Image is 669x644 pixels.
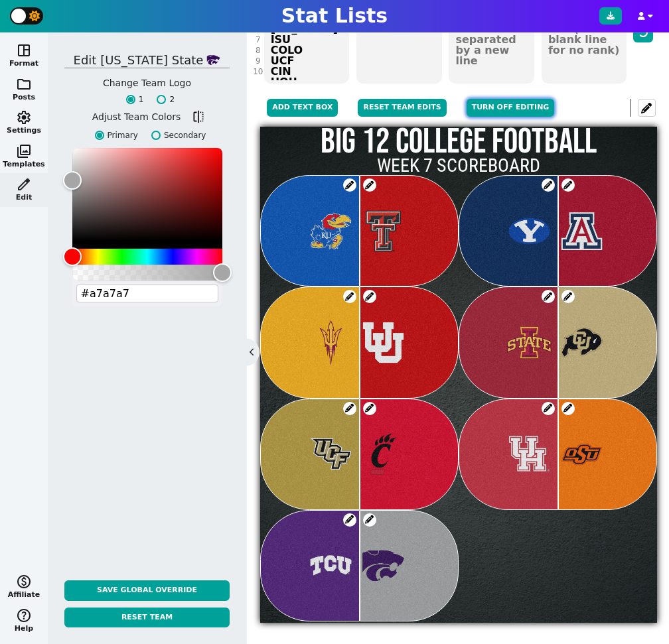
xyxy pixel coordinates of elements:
[16,143,32,159] span: photo_library
[253,77,263,88] div: 11
[16,176,32,192] span: edit
[72,148,222,241] div: Color
[260,157,657,175] h2: WEEK 7 SCOREBOARD
[253,66,263,77] div: 10
[16,109,32,125] span: settings
[188,109,209,124] button: flip
[64,580,230,601] button: Save Global Override
[64,53,230,68] h5: Edit [US_STATE] state
[253,34,263,45] div: 7
[103,78,191,89] h5: Change Team Logo
[119,94,144,105] label: 1
[157,95,166,104] input: 2
[64,608,230,628] button: Reset Team
[85,111,188,123] h5: Adjust Team Colors
[16,608,32,623] span: help
[267,99,338,117] button: Add Text Box
[16,42,32,58] span: space_dashboard
[72,265,222,281] div: Alpha
[16,574,32,590] span: monetization_on
[95,131,104,140] input: Primary
[260,125,657,160] h1: BIG 12 COLLEGE FOOTBALL
[126,95,135,104] input: 1
[16,76,32,92] span: folder
[253,56,263,66] div: 9
[467,99,555,117] button: Turn off editing
[88,129,138,141] label: Primary
[72,249,222,265] div: Hue
[358,99,446,117] button: Reset Team Edits
[145,129,206,141] label: Secondary
[253,45,263,56] div: 8
[192,110,205,123] span: flip
[281,4,388,28] h1: Stat Lists
[151,131,161,140] input: Secondary
[150,94,175,105] label: 2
